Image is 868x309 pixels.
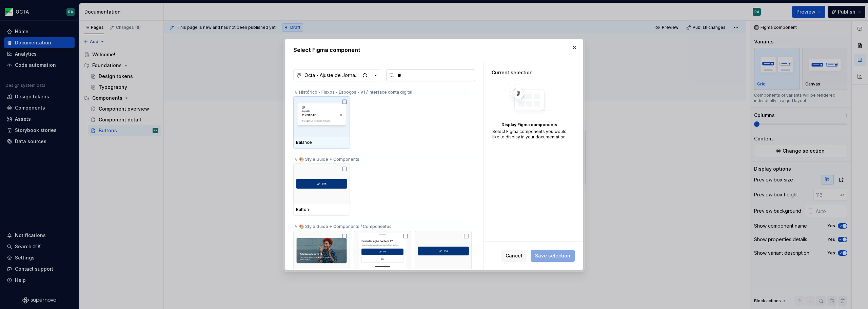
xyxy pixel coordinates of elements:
div: Octa - Ajuste de Jornadas (teste DS) [304,72,360,79]
button: Octa - Ajuste de Jornadas (teste DS) [293,69,382,81]
span: Cancel [506,252,522,259]
div: Button [296,207,347,212]
div: ↳ 🎨 Style Guide + Components / Componentes [293,220,472,231]
h2: Select Figma component [293,46,575,54]
div: Display Figma components [492,122,567,128]
div: Balance [296,140,347,145]
div: Select Figma components you would like to display in your documentation. [492,129,567,140]
button: Cancel [501,250,527,262]
div: Current selection [492,69,567,76]
div: ↳ Histórico - Fluxos - Esboços - V1 / Interface conta digital [293,85,472,96]
div: ↳ 🎨 Style Guide + Components [293,153,472,163]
